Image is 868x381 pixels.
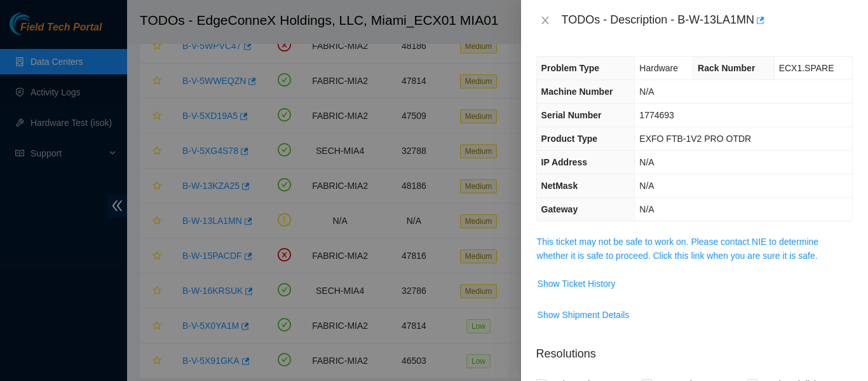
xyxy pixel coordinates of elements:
p: Resolutions [536,335,853,363]
span: ECX1.SPARE [779,63,834,73]
span: Serial Number [541,110,602,120]
span: N/A [639,87,654,97]
span: Problem Type [541,63,600,73]
div: TODOs - Description - B-W-13LA1MN [562,10,853,31]
span: IP Address [541,157,587,167]
button: Show Ticket History [537,274,616,294]
span: EXFO FTB-1V2 PRO OTDR [639,134,751,144]
span: close [540,15,550,25]
span: Gateway [541,204,578,214]
span: N/A [639,181,654,191]
button: Show Shipment Details [537,305,630,325]
span: N/A [639,157,654,167]
span: Machine Number [541,87,613,97]
button: Close [536,15,554,27]
span: NetMask [541,181,578,191]
a: This ticket may not be safe to work on. Please contact NIE to determine whether it is safe to pro... [537,237,819,261]
span: Show Shipment Details [538,308,630,322]
span: Hardware [639,63,678,73]
span: 1774693 [639,110,674,120]
span: N/A [639,204,654,214]
span: Rack Number [698,63,755,73]
span: Show Ticket History [538,277,616,291]
span: Product Type [541,134,597,144]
